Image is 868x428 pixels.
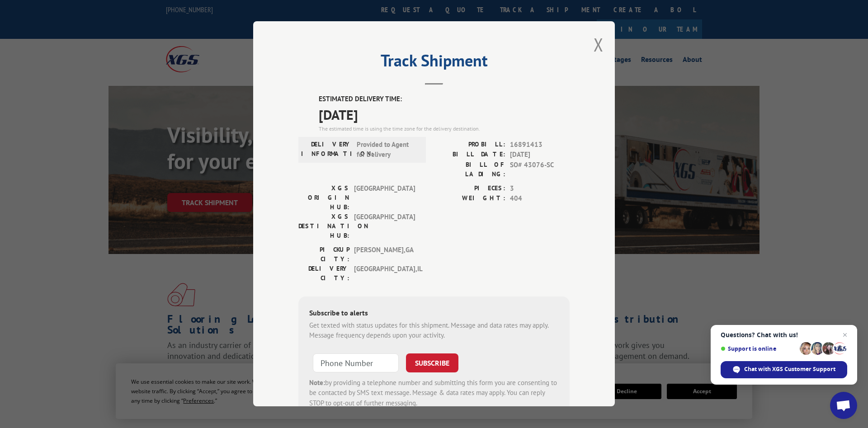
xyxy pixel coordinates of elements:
[298,245,349,264] label: PICKUP CITY:
[319,104,570,125] span: [DATE]
[354,245,415,264] span: [PERSON_NAME] , GA
[721,331,847,339] span: Questions? Chat with us!
[510,183,570,194] span: 3
[406,353,458,372] button: SUBSCRIBE
[721,361,847,378] div: Chat with XGS Customer Support
[744,365,835,373] span: Chat with XGS Customer Support
[319,94,570,104] label: ESTIMATED DELIVERY TIME:
[594,33,604,56] button: Close modal
[309,307,559,320] div: Subscribe to alerts
[840,329,850,340] span: Close chat
[309,378,559,409] div: by providing a telephone number and submitting this form you are consenting to be contacted by SM...
[434,160,505,179] label: BILL OF LADING:
[298,212,349,240] label: XGS DESTINATION HUB:
[434,150,505,160] label: BILL DATE:
[830,392,857,419] div: Open chat
[434,183,505,194] label: PIECES:
[510,160,570,179] span: SO# 43076-SC
[354,183,415,212] span: [GEOGRAPHIC_DATA]
[309,320,559,341] div: Get texted with status updates for this shipment. Message and data rates may apply. Message frequ...
[434,140,505,150] label: PROBILL:
[510,140,570,150] span: 16891413
[434,193,505,204] label: WEIGHT:
[721,345,797,352] span: Support is online
[357,140,418,160] span: Provided to Agent for Delivery
[298,183,349,212] label: XGS ORIGIN HUB:
[301,140,352,160] label: DELIVERY INFORMATION:
[354,264,415,283] span: [GEOGRAPHIC_DATA] , IL
[510,150,570,160] span: [DATE]
[309,378,325,387] strong: Note:
[354,212,415,240] span: [GEOGRAPHIC_DATA]
[319,125,570,133] div: The estimated time is using the time zone for the delivery destination.
[313,353,399,372] input: Phone Number
[298,54,570,71] h2: Track Shipment
[510,193,570,204] span: 404
[298,264,349,283] label: DELIVERY CITY:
